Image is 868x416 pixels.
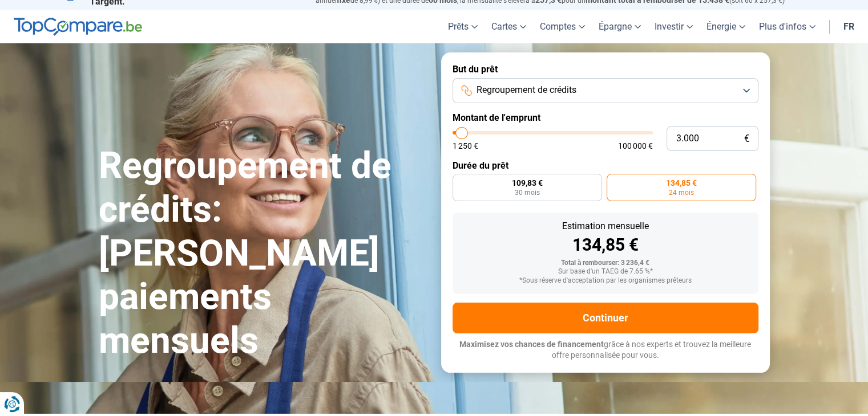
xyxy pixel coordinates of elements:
a: Investir [648,10,700,43]
span: 134,85 € [666,179,697,187]
div: Estimation mensuelle [462,222,749,231]
h1: Regroupement de crédits: [PERSON_NAME] paiements mensuels [99,144,427,363]
a: Comptes [533,10,592,43]
button: Regroupement de crédits [453,78,758,103]
label: But du prêt [453,64,758,75]
p: grâce à nos experts et trouvez la meilleure offre personnalisée pour vous. [453,339,758,361]
a: Prêts [441,10,485,43]
a: fr [837,10,861,43]
span: 30 mois [515,189,540,196]
a: Cartes [485,10,533,43]
label: Montant de l'emprunt [453,112,758,123]
span: 109,83 € [512,179,543,187]
div: Sur base d'un TAEG de 7.65 %* [462,268,749,276]
span: Regroupement de crédits [477,84,576,96]
div: *Sous réserve d'acceptation par les organismes prêteurs [462,277,749,285]
a: Épargne [592,10,648,43]
span: 24 mois [669,189,694,196]
a: Énergie [700,10,752,43]
span: 100 000 € [618,142,653,150]
div: 134,85 € [462,236,749,254]
span: € [744,134,749,144]
a: Plus d'infos [752,10,822,43]
div: Total à rembourser: 3 236,4 € [462,259,749,267]
button: Continuer [453,303,758,333]
label: Durée du prêt [453,160,758,171]
img: TopCompare [14,18,142,36]
span: 1 250 € [453,142,478,150]
span: Maximisez vos chances de financement [459,340,604,349]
